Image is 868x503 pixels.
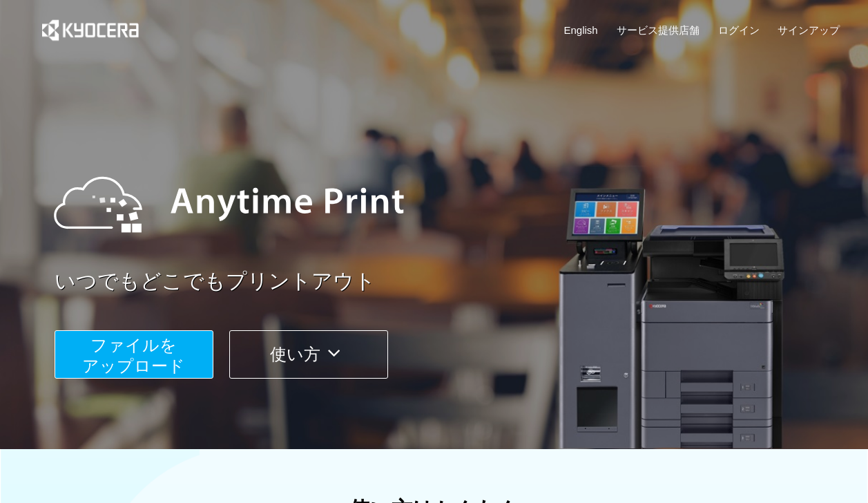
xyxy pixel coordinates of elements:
[55,330,213,379] button: ファイルを​​アップロード
[564,23,598,37] a: English
[778,23,840,37] a: サインアップ
[82,336,185,375] span: ファイルを ​​アップロード
[55,267,849,296] a: いつでもどこでもプリントアウト
[617,23,700,37] a: サービス提供店舗
[718,23,760,37] a: ログイン
[229,330,388,379] button: 使い方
